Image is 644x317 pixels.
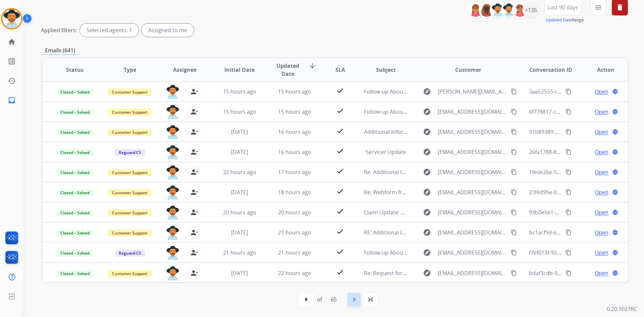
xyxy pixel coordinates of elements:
[438,128,507,136] span: [EMAIL_ADDRESS][DOMAIN_NAME]
[566,229,572,235] mat-icon: content_copy
[56,129,94,136] span: Closed – Solved
[273,62,303,78] span: Updated Date
[438,228,507,236] span: [EMAIL_ADDRESS][DOMAIN_NAME]
[108,109,152,116] span: Customer Support
[511,229,517,235] mat-icon: content_copy
[423,128,431,136] mat-icon: explore
[511,270,517,276] mat-icon: content_copy
[612,169,618,175] mat-icon: language
[278,168,311,176] span: 17 hours ago
[364,128,483,136] span: Additional Information Required for Your Claim
[438,269,507,277] span: [EMAIL_ADDRESS][DOMAIN_NAME]
[612,129,618,135] mat-icon: language
[336,167,344,175] mat-icon: check
[115,250,145,257] span: Reguard CS
[529,66,572,74] span: Conversation ID
[115,149,145,156] span: Reguard CS
[336,127,344,135] mat-icon: check
[523,2,539,18] div: +135
[223,209,256,216] span: 20 hours ago
[612,109,618,115] mat-icon: language
[142,23,194,37] div: Assigned to me
[308,62,316,70] mat-icon: arrow_downward
[8,57,16,65] mat-icon: list_alt
[566,109,572,115] mat-icon: content_copy
[423,188,431,196] mat-icon: explore
[376,66,396,74] span: Subject
[616,3,624,11] mat-icon: delete
[529,229,628,236] span: bc1acf9d-ea09-42af-a036-082ddf168f61
[56,169,94,176] span: Closed – Solved
[336,147,344,155] mat-icon: check
[438,108,507,116] span: [EMAIL_ADDRESS][DOMAIN_NAME]
[336,207,344,215] mat-icon: check
[364,168,492,176] span: Re: Additional Information Required for Your Claim
[423,168,431,176] mat-icon: explore
[438,168,507,176] span: [EMAIL_ADDRESS][DOMAIN_NAME]
[278,209,311,216] span: 20 hours ago
[166,226,179,240] img: agent-avatar
[336,248,344,256] mat-icon: check
[607,305,637,313] p: 0.20.1027RC
[108,270,152,277] span: Customer Support
[190,168,198,176] mat-icon: person_remove
[278,108,311,115] span: 15 hours ago
[511,209,517,215] mat-icon: content_copy
[190,228,198,236] mat-icon: person_remove
[366,148,406,156] span: Servicer Update
[612,270,618,276] mat-icon: language
[166,105,179,119] img: agent-avatar
[80,23,139,37] div: Selected agents: 1
[166,246,179,260] img: agent-avatar
[56,270,94,277] span: Closed – Solved
[166,206,179,220] img: agent-avatar
[223,108,256,115] span: 15 hours ago
[595,128,608,136] span: Open
[511,129,517,135] mat-icon: content_copy
[108,229,152,236] span: Customer Support
[364,88,434,95] span: Follow-up About Your Claim
[612,229,618,235] mat-icon: language
[278,269,311,277] span: 22 hours ago
[278,128,311,136] span: 16 hours ago
[511,89,517,95] mat-icon: content_copy
[612,189,618,195] mat-icon: language
[190,148,198,156] mat-icon: person_remove
[223,168,256,176] span: 22 hours ago
[278,88,311,95] span: 15 hours ago
[56,149,94,156] span: Closed – Solved
[529,249,628,256] span: f7ef013f-9212-4ca9-8d70-f486b860d009
[595,108,608,116] span: Open
[566,270,572,276] mat-icon: content_copy
[438,88,507,96] span: [PERSON_NAME][EMAIL_ADDRESS][PERSON_NAME][DOMAIN_NAME]
[317,296,322,304] div: of
[511,250,517,256] mat-icon: content_copy
[438,188,507,196] span: [EMAIL_ADDRESS][DOMAIN_NAME]
[190,208,198,216] mat-icon: person_remove
[566,129,572,135] mat-icon: content_copy
[529,128,632,136] span: 91b89389-eaed-4808-b1a1-545b9221591f
[223,88,256,95] span: 15 hours ago
[612,250,618,256] mat-icon: language
[56,89,94,96] span: Closed – Solved
[336,227,344,235] mat-icon: check
[438,148,507,156] span: [EMAIL_ADDRESS][DOMAIN_NAME]
[529,108,629,115] span: 6f778817-cccc-4c3b-a9fb-194e8ac634b1
[190,269,198,277] mat-icon: person_remove
[56,250,94,257] span: Closed – Solved
[595,249,608,257] span: Open
[190,249,198,257] mat-icon: person_remove
[278,229,311,236] span: 21 hours ago
[41,26,77,34] p: Applied filters:
[566,169,572,175] mat-icon: content_copy
[108,189,152,196] span: Customer Support
[573,58,628,82] th: Action
[529,209,632,216] span: 93b0e561-b552-43c6-80b8-23e3e18f7154
[231,229,248,236] span: [DATE]
[364,269,422,277] span: Re: Request for photos
[595,269,608,277] span: Open
[423,228,431,236] mat-icon: explore
[56,109,94,116] span: Closed – Solved
[190,108,198,116] mat-icon: person_remove
[595,168,608,176] span: Open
